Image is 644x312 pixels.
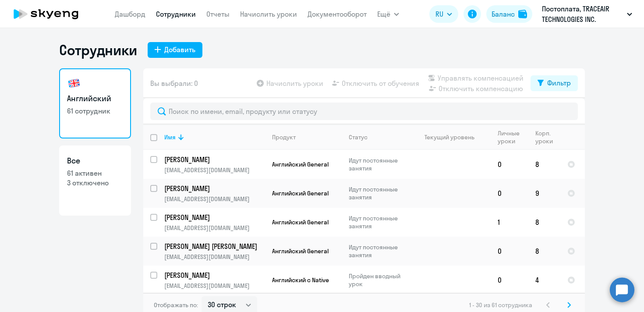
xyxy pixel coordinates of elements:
span: 1 - 30 из 61 сотрудника [469,301,532,309]
p: 3 отключено [67,178,123,188]
p: [PERSON_NAME] [164,213,263,222]
span: Отображать по: [154,301,198,309]
td: 8 [528,237,560,266]
td: 0 [491,266,528,294]
p: Идут постоянные занятия [349,156,409,172]
button: Постоплата, TRACEAIR TECHNOLOGIES INC. [538,4,637,25]
span: Английский General [272,189,329,197]
td: 4 [528,266,560,294]
td: 0 [491,150,528,179]
p: Постоплата, TRACEAIR TECHNOLOGIES INC. [542,4,623,25]
p: [PERSON_NAME] [164,270,263,280]
div: Личные уроки [498,129,528,145]
p: 61 сотрудник [67,106,123,116]
a: [PERSON_NAME] [164,155,265,164]
p: [EMAIL_ADDRESS][DOMAIN_NAME] [164,282,265,290]
p: [PERSON_NAME] [164,155,263,164]
input: Поиск по имени, email, продукту или статусу [150,103,578,120]
div: Продукт [272,133,296,141]
a: Начислить уроки [240,10,297,18]
p: [EMAIL_ADDRESS][DOMAIN_NAME] [164,224,265,232]
p: Пройден вводный урок [349,272,409,288]
span: Английский General [272,247,329,255]
div: Корп. уроки [535,129,560,145]
button: Балансbalance [486,5,532,23]
td: 0 [491,179,528,208]
a: [PERSON_NAME] [164,213,265,222]
p: [EMAIL_ADDRESS][DOMAIN_NAME] [164,166,265,174]
td: 9 [528,179,560,208]
img: balance [518,10,527,18]
button: RU [429,5,458,23]
div: Фильтр [547,78,571,88]
span: Ещё [377,9,390,19]
div: Текущий уровень [416,133,490,141]
a: Сотрудники [156,10,196,18]
a: Все61 активен3 отключено [59,145,131,216]
p: [EMAIL_ADDRESS][DOMAIN_NAME] [164,253,265,261]
p: [PERSON_NAME] [164,184,263,193]
p: [EMAIL_ADDRESS][DOMAIN_NAME] [164,195,265,203]
button: Фильтр [531,75,578,91]
span: RU [435,9,443,19]
a: [PERSON_NAME] [PERSON_NAME] [164,241,265,251]
div: Имя [164,133,176,141]
h3: Английский [67,93,123,104]
p: Идут постоянные занятия [349,243,409,259]
h1: Сотрудники [59,41,137,59]
a: Отчеты [206,10,230,18]
h3: Все [67,155,123,167]
div: Баланс [492,9,515,19]
span: Вы выбрали: 0 [150,78,198,89]
div: Добавить [164,44,195,55]
td: 1 [491,208,528,237]
a: [PERSON_NAME] [164,270,265,280]
p: [PERSON_NAME] [PERSON_NAME] [164,241,263,251]
a: [PERSON_NAME] [164,184,265,193]
td: 0 [491,237,528,266]
span: Английский General [272,218,329,226]
td: 8 [528,208,560,237]
a: Дашборд [115,10,145,18]
div: Статус [349,133,368,141]
span: Английский с Native [272,276,329,284]
div: Имя [164,133,265,141]
a: Английский61 сотрудник [59,68,131,138]
p: Идут постоянные занятия [349,214,409,230]
img: english [67,76,81,90]
div: Текущий уровень [425,133,474,141]
a: Документооборот [308,10,367,18]
span: Английский General [272,160,329,168]
button: Добавить [148,42,202,58]
p: 61 активен [67,168,123,178]
p: Идут постоянные занятия [349,185,409,201]
td: 8 [528,150,560,179]
button: Ещё [377,5,399,23]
